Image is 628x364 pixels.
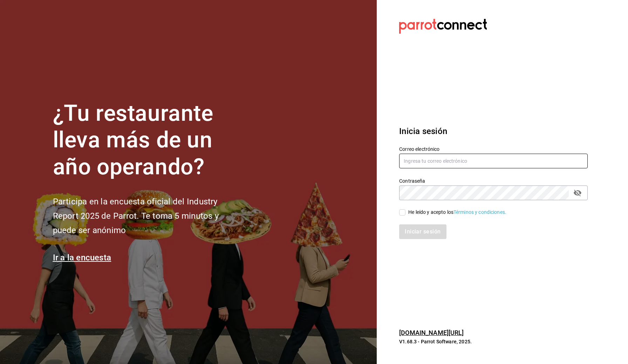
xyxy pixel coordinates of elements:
a: [DOMAIN_NAME][URL] [399,329,464,336]
h1: ¿Tu restaurante lleva más de un año operando? [53,100,242,181]
div: He leído y acepto los [408,209,506,216]
label: Contraseña [399,178,588,183]
p: V1.68.3 - Parrot Software, 2025. [399,338,588,345]
h3: Inicia sesión [399,125,588,138]
a: Términos y condiciones. [453,209,506,215]
label: Correo electrónico [399,146,588,151]
input: Ingresa tu correo electrónico [399,154,588,168]
button: passwordField [572,187,583,199]
a: Ir a la encuesta [53,253,111,262]
h2: Participa en la encuesta oficial del Industry Report 2025 de Parrot. Te toma 5 minutos y puede se... [53,195,242,237]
